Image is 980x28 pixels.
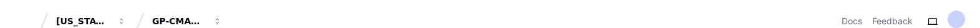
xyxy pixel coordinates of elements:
button: Feedback [872,15,913,27]
a: Docs [842,15,862,27]
div: [US_STATE] Pacific [56,15,110,27]
div: GP-CMAG-AS8 [152,15,206,27]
